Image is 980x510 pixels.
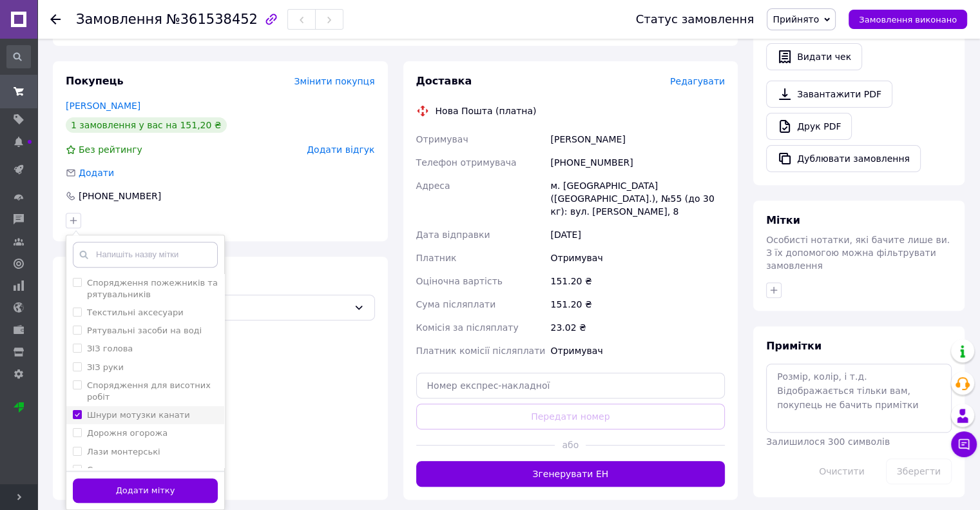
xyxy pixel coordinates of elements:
[766,43,862,70] button: Видати чек
[548,151,727,174] div: [PHONE_NUMBER]
[432,104,540,117] div: Нова Пошта (платна)
[87,410,190,420] label: Шнури мотузки канати
[73,242,218,268] input: Напишіть назву мітки
[773,14,819,25] span: Прийнято
[555,438,586,451] span: або
[636,13,754,26] div: Статус замовлення
[73,478,218,504] button: Додати мітку
[548,293,727,316] div: 151.20 ₴
[66,75,124,87] span: Покупець
[87,308,184,317] label: Текстильні аксесуари
[859,15,957,25] span: Замовлення виконано
[416,75,472,87] span: Доставка
[548,316,727,339] div: 23.02 ₴
[416,134,468,144] span: Отримувач
[766,113,852,140] a: Друк PDF
[87,344,133,353] label: ЗІЗ голова
[87,465,154,475] label: Создан из чата
[77,190,162,202] div: [PHONE_NUMBER]
[766,235,950,271] span: Особисті нотатки, які бачите лише ви. З їх допомогою можна фільтрувати замовлення
[416,346,546,356] span: Платник комісії післяплати
[416,322,519,333] span: Комісія за післяплату
[87,380,211,402] label: Спорядження для висотних робіт
[307,144,374,155] span: Додати відгук
[66,101,140,111] a: [PERSON_NAME]
[87,447,160,456] label: Лази монтерські
[87,428,168,438] label: Дорожня огорожа
[79,144,142,155] span: Без рейтингу
[416,461,725,487] button: Згенерувати ЕН
[416,157,517,168] span: Телефон отримувача
[766,145,921,172] button: Дублювати замовлення
[548,223,727,246] div: [DATE]
[294,76,375,86] span: Змінити покупця
[416,181,450,191] span: Адреса
[766,340,821,352] span: Примітки
[416,299,496,309] span: Сума післяплати
[766,81,892,108] a: Завантажити PDF
[416,230,490,240] span: Дата відправки
[849,10,967,29] button: Замовлення виконано
[87,326,202,335] label: Рятувальні засоби на воді
[766,436,890,447] span: Залишилося 300 символів
[76,12,162,27] span: Замовлення
[548,339,727,362] div: Отримувач
[548,270,727,293] div: 151.20 ₴
[416,253,457,263] span: Платник
[548,246,727,270] div: Отримувач
[548,174,727,223] div: м. [GEOGRAPHIC_DATA] ([GEOGRAPHIC_DATA].), №55 (до 30 кг): вул. [PERSON_NAME], 8
[548,128,727,151] div: [PERSON_NAME]
[79,168,114,178] span: Додати
[66,117,227,133] div: 1 замовлення у вас на 151,20 ₴
[166,12,258,27] span: №361538452
[766,214,800,226] span: Мітки
[416,373,725,398] input: Номер експрес-накладної
[50,13,61,26] div: Повернутися назад
[670,76,725,86] span: Редагувати
[87,278,218,299] label: Спорядження пожежників та рятувальників
[416,276,503,286] span: Оціночна вартість
[87,362,124,372] label: ЗІЗ руки
[951,431,977,457] button: Чат з покупцем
